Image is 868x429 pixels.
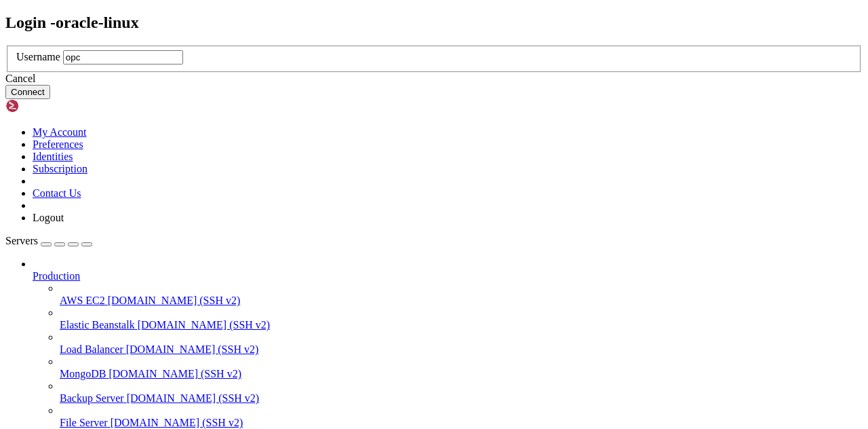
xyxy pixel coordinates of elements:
[60,307,863,331] li: Elastic Beanstalk [DOMAIN_NAME] (SSH v2)
[5,17,11,29] div: (0, 1)
[60,319,135,331] span: Elastic Beanstalk
[60,356,863,380] li: MongoDB [DOMAIN_NAME] (SSH v2)
[60,417,863,429] a: File Server [DOMAIN_NAME] (SSH v2)
[60,343,863,356] a: Load Balancer [DOMAIN_NAME] (SSH v2)
[33,270,863,282] a: Production
[33,212,64,223] a: Logout
[16,51,60,62] label: Username
[5,85,50,99] button: Connect
[60,331,863,356] li: Load Balancer [DOMAIN_NAME] (SSH v2)
[138,319,271,331] span: [DOMAIN_NAME] (SSH v2)
[126,343,259,355] span: [DOMAIN_NAME] (SSH v2)
[60,343,123,355] span: Load Balancer
[108,295,241,306] span: [DOMAIN_NAME] (SSH v2)
[60,405,863,429] li: File Server [DOMAIN_NAME] (SSH v2)
[111,417,243,428] span: [DOMAIN_NAME] (SSH v2)
[5,14,863,32] h2: Login - oracle-linux
[33,270,80,282] span: Production
[60,295,863,307] a: AWS EC2 [DOMAIN_NAME] (SSH v2)
[60,392,863,405] a: Backup Server [DOMAIN_NAME] (SSH v2)
[33,163,87,174] a: Subscription
[33,126,87,138] a: My Account
[60,417,108,428] span: File Server
[33,138,83,150] a: Preferences
[5,235,38,246] span: Servers
[5,235,92,246] a: Servers
[127,392,260,404] span: [DOMAIN_NAME] (SSH v2)
[60,282,863,307] li: AWS EC2 [DOMAIN_NAME] (SSH v2)
[60,392,124,404] span: Backup Server
[5,5,692,17] x-row: Connecting [TECHNICAL_ID]...
[60,368,106,379] span: MongoDB
[5,73,863,85] div: Cancel
[60,368,863,380] a: MongoDB [DOMAIN_NAME] (SSH v2)
[33,258,863,429] li: Production
[60,295,105,306] span: AWS EC2
[33,151,73,162] a: Identities
[60,380,863,405] li: Backup Server [DOMAIN_NAME] (SSH v2)
[108,368,241,379] span: [DOMAIN_NAME] (SSH v2)
[5,99,83,113] img: Shellngn
[60,319,863,331] a: Elastic Beanstalk [DOMAIN_NAME] (SSH v2)
[33,187,81,199] a: Contact Us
